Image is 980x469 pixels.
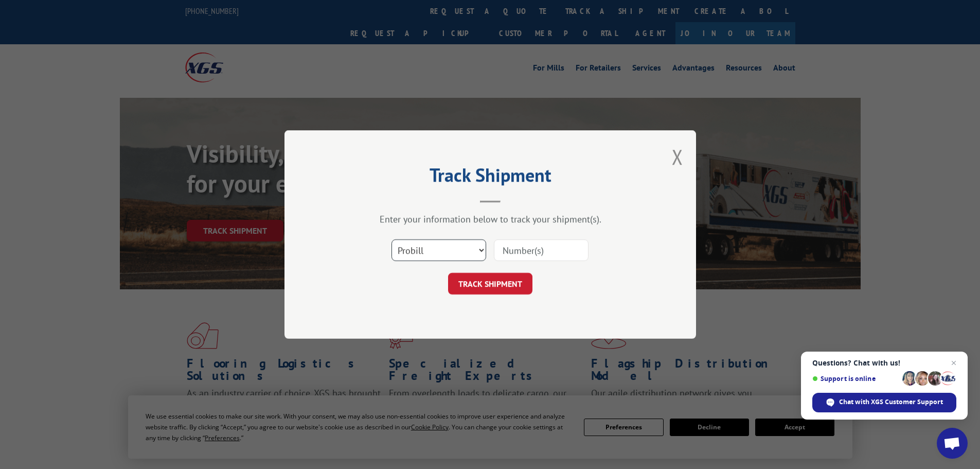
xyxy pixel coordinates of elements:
[812,393,956,412] div: Chat with XGS Customer Support
[494,239,589,261] input: Number(s)
[336,213,645,225] div: Enter your information below to track your shipment(s).
[448,273,532,294] button: TRACK SHIPMENT
[336,168,645,187] h2: Track Shipment
[948,357,960,369] span: Close chat
[839,397,943,407] span: Chat with XGS Customer Support
[937,428,968,459] div: Open chat
[672,143,683,170] button: Close modal
[812,375,899,383] span: Support is online
[812,359,956,367] span: Questions? Chat with us!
